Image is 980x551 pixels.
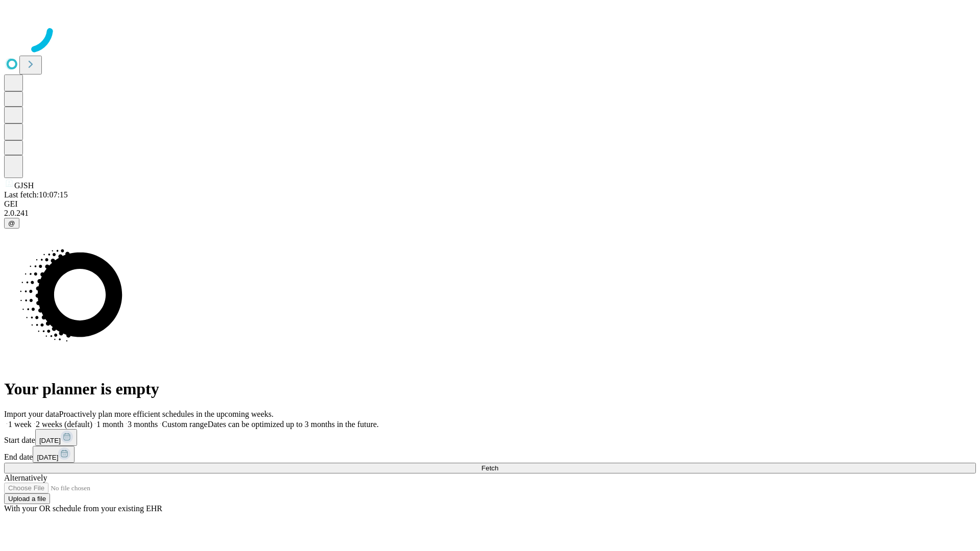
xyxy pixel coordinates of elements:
[4,209,976,218] div: 2.0.241
[8,219,15,227] span: @
[208,420,379,429] span: Dates can be optimized up to 3 months in the future.
[162,420,207,429] span: Custom range
[4,504,162,513] span: With your OR schedule from your existing EHR
[4,218,19,229] button: @
[14,181,34,190] span: GJSH
[4,199,976,209] div: GEI
[4,446,976,463] div: End date
[8,420,32,429] span: 1 week
[96,420,124,429] span: 1 month
[4,473,47,482] span: Alternatively
[37,454,58,461] span: [DATE]
[4,410,59,418] span: Import your data
[4,493,50,504] button: Upload a file
[4,380,976,398] h1: Your planner is empty
[128,420,158,429] span: 3 months
[39,437,61,444] span: [DATE]
[36,420,92,429] span: 2 weeks (default)
[4,190,68,199] span: Last fetch: 10:07:15
[35,429,77,446] button: [DATE]
[481,464,498,472] span: Fetch
[33,446,75,463] button: [DATE]
[4,463,976,473] button: Fetch
[59,410,274,418] span: Proactively plan more efficient schedules in the upcoming weeks.
[4,429,976,446] div: Start date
